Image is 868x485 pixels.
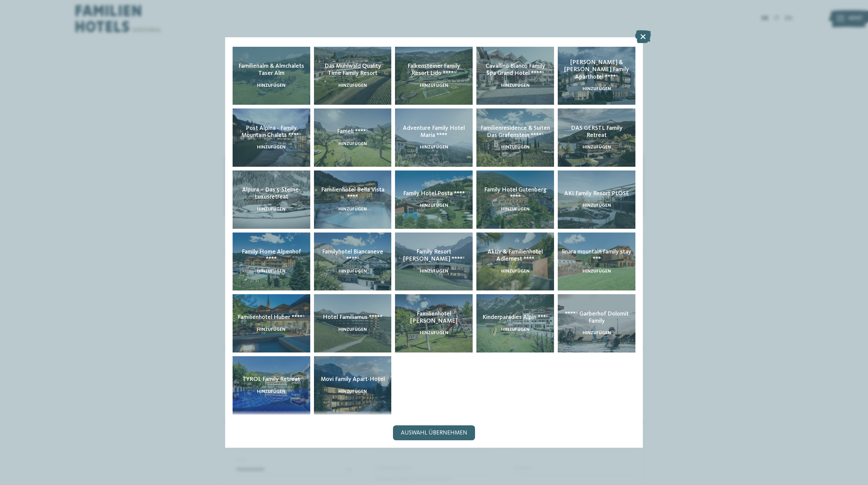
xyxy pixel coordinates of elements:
span: linara mountain family stay *** [562,249,631,262]
span: hinzufügen [420,83,448,88]
span: hinzufügen [501,207,530,211]
span: hinzufügen [257,145,285,149]
span: Adventure Family Hotel Maria **** [403,125,465,138]
span: hinzufügen [338,207,367,211]
span: hinzufügen [583,145,611,149]
span: hinzufügen [501,83,530,88]
span: hinzufügen [583,203,611,208]
span: hinzufügen [257,327,285,332]
span: Alpura – Das 5-Sterne-Luxusretreat [242,187,301,200]
span: hinzufügen [257,269,285,274]
span: hinzufügen [420,269,448,274]
span: Kinderparadies Alpin ***ˢ [482,315,548,320]
span: hinzufügen [338,83,367,88]
span: hinzufügen [257,389,285,394]
span: hinzufügen [257,207,285,211]
span: Post Alpina - Family Mountain Chalets ****ˢ [241,125,301,138]
span: hinzufügen [420,203,448,208]
span: Aktiv & Familienhotel Adlernest **** [488,249,543,262]
span: Falkensteiner Family Resort Lido ****ˢ [408,63,460,76]
span: Auswahl übernehmen [401,430,467,436]
span: Das Mühlwald Quality Time Family Resort [324,63,381,76]
span: Familienhotel Bella Vista **** [321,187,384,200]
span: DAS GERSTL Family Retreat [571,125,623,138]
span: ****ˢ Garberhof Dolomit Family [565,311,629,324]
span: hinzufügen [501,327,530,332]
span: Familienalm & Almchalets Taser Alm [238,63,304,76]
span: hinzufügen [583,331,611,335]
span: hinzufügen [583,87,611,91]
span: hinzufügen [338,269,367,274]
span: Familienhotel [PERSON_NAME] [410,311,457,324]
span: hinzufügen [420,145,448,149]
span: hinzufügen [338,389,367,394]
span: Movi Family Apart-Hotel [321,377,385,382]
span: TYROL Family Retreat [242,377,300,382]
span: Familyhotel Biancaneve ****ˢ [322,249,383,262]
span: Familienresidence & Suiten Das Grafenstein ****ˢ [480,125,550,138]
span: hinzufügen [501,269,530,274]
span: Family Resort [PERSON_NAME] ****ˢ [403,249,465,262]
span: hinzufügen [501,145,530,149]
span: AKI Family Resort PLOSE [564,191,629,197]
span: Cavallino Bianco Family Spa Grand Hotel ****ˢ [486,63,545,76]
span: Familienhotel Huber ****ˢ [238,315,305,320]
span: hinzufügen [338,327,367,332]
span: Family Hotel Posta **** [403,191,465,197]
span: Family Hotel Gutenberg **** [484,187,547,200]
span: hinzufügen [257,83,285,88]
span: hinzufügen [338,142,367,146]
span: [PERSON_NAME] & [PERSON_NAME] Family Aparthotel ****ˢ [564,60,629,80]
span: Family Home Alpenhof **** [242,249,301,262]
span: hinzufügen [420,331,448,335]
span: hinzufügen [583,269,611,274]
